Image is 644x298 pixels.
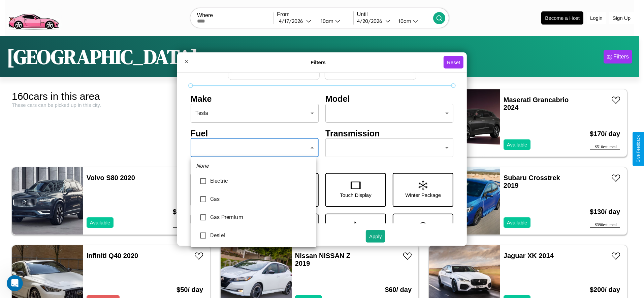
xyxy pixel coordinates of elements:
span: Desiel [210,231,311,240]
iframe: Intercom live chat [7,275,23,291]
span: Electric [210,177,311,185]
span: Gas Premium [210,213,311,221]
em: None [196,162,209,170]
span: Gas [210,195,311,203]
div: Give Feedback [636,135,641,163]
